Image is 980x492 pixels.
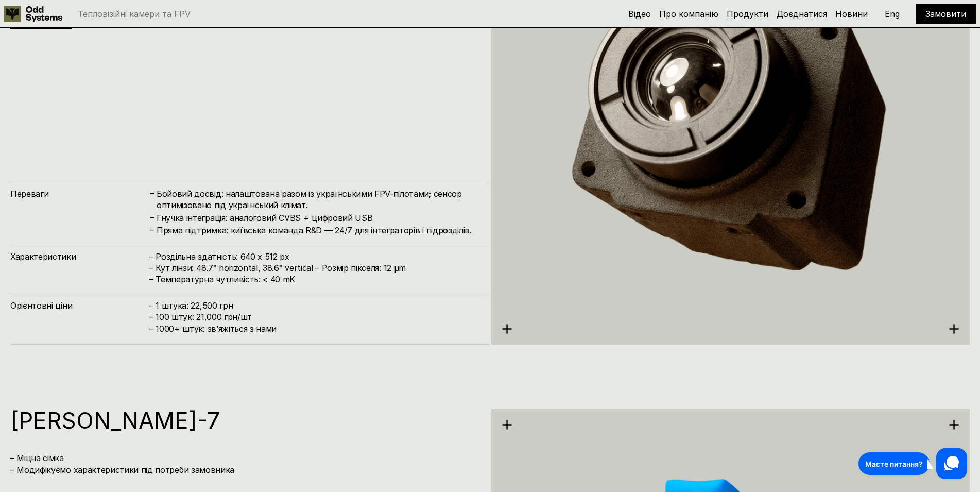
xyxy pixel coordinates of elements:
h4: – [150,212,154,223]
a: Продукти [727,9,768,19]
a: Про компанію [659,9,718,19]
h4: Гнучка інтеграція: аналоговий CVBS + цифровий USB [157,212,479,224]
h4: – Роздільна здатність: 640 x 512 px – Кут лінзи: 48.7° horizontal, 38.6° vertical – Розмір піксел... [149,251,479,285]
h4: – Міцна сімка – Модифікуємо характеристики під потреби замовника [10,452,479,476]
a: Відео [628,9,651,19]
p: Eng [885,10,900,18]
h4: Характеристики [10,251,149,262]
a: Доєднатися [777,9,827,19]
h4: – 1 штука: 22,500 грн – 100 штук: 21,000 грн/шт [149,300,479,334]
a: Новини [835,9,868,19]
h1: [PERSON_NAME]-7 [10,409,479,432]
a: Замовити [925,9,966,19]
iframe: HelpCrunch [856,446,970,482]
h4: – [150,188,154,199]
h4: Орієнтовні ціни [10,300,149,311]
h4: Пряма підтримка: київська команда R&D — 24/7 для інтеграторів і підрозділів. [157,225,479,236]
span: – ⁠1000+ штук: звʼяжіться з нами [149,324,277,334]
h4: – [150,224,154,235]
h4: Переваги [10,188,149,199]
h4: Бойовий досвід: налаштована разом із українськими FPV-пілотами; сенсор оптимізовано під українськ... [157,188,479,211]
p: Тепловізійні камери та FPV [78,10,191,18]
